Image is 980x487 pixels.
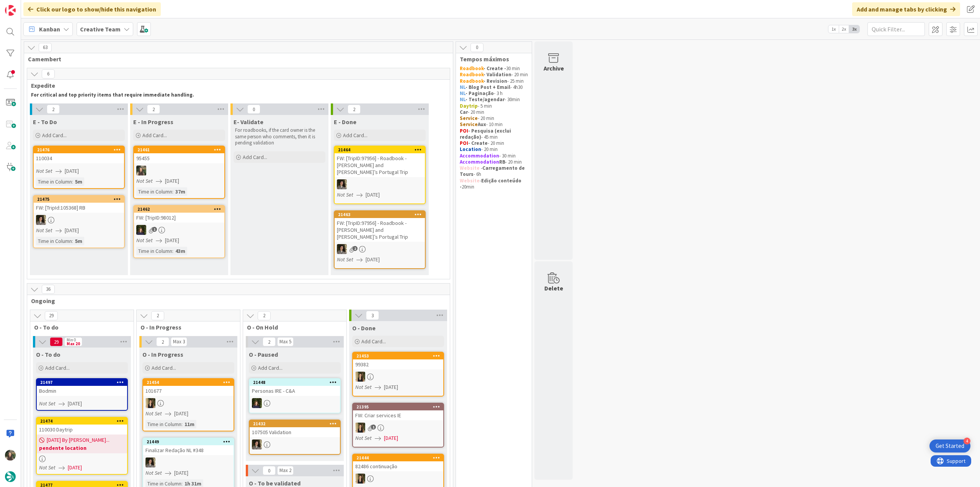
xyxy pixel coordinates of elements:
[253,380,340,385] div: 21448
[352,352,444,397] a: 2145399382SPNot Set[DATE]
[263,466,276,475] span: 0
[338,147,425,152] div: 21464
[34,153,124,163] div: 110034
[460,178,528,190] p: - 20min
[37,147,124,152] div: 21476
[147,439,234,444] div: 21449
[136,225,146,235] img: MC
[68,400,82,408] span: [DATE]
[136,166,146,175] img: IG
[253,421,340,426] div: 21432
[465,84,510,90] strong: - Blog Post + Email
[460,140,468,146] strong: POI
[72,237,73,245] span: :
[335,179,425,189] div: MS
[36,227,52,234] i: Not Set
[136,187,172,196] div: Time in Column
[68,464,82,472] span: [DATE]
[460,146,481,152] strong: Location
[460,55,522,63] span: Tempos máximos
[39,444,125,452] b: pendente location
[460,128,528,141] p: - 45 min
[174,410,188,418] span: [DATE]
[40,418,127,424] div: 21474
[152,227,157,232] span: 1
[31,297,440,305] span: Ongoing
[67,342,80,346] div: Max 20
[145,469,162,476] i: Not Set
[143,445,234,455] div: Finalizar Redação NL #348
[338,212,425,217] div: 21463
[353,359,443,369] div: 99382
[173,340,185,344] div: Max 3
[73,237,84,245] div: 5m
[337,179,347,189] img: MS
[460,115,528,121] p: - 20 min
[353,454,443,461] div: 21444
[39,43,52,52] span: 63
[335,211,425,218] div: 21463
[249,351,278,358] span: O - Paused
[460,177,480,184] strong: Website
[460,115,478,121] strong: Service
[353,246,358,251] span: 2
[460,90,465,97] strong: NL
[335,153,425,177] div: FW: [TripID:97956] - Roadbook - [PERSON_NAME] and [PERSON_NAME]’s Portugal Trip
[544,284,563,293] div: Delete
[42,285,55,294] span: 36
[470,43,483,52] span: 0
[371,425,376,430] span: 1
[134,213,224,223] div: FW: [TripID:98012]
[460,71,483,78] strong: Roadbook
[356,404,443,410] div: 21395
[460,165,480,171] strong: Website
[47,105,60,114] span: 2
[335,244,425,254] div: MS
[34,196,124,203] div: 21475
[5,450,16,461] img: IG
[353,372,443,382] div: SP
[936,442,964,450] div: Get Started
[50,337,63,346] span: 29
[828,25,839,33] span: 1x
[172,247,173,255] span: :
[143,438,234,455] div: 21449Finalizar Redação NL #348
[134,146,224,163] div: 2146195455
[867,22,925,36] input: Quick Filter...
[460,165,528,178] p: - - 6h
[36,417,128,475] a: 21474110030 Daytrip[DATE] By [PERSON_NAME]...pendente locationNot Set[DATE]
[460,103,528,109] p: - 5 min
[134,206,224,213] div: 21462
[37,418,127,435] div: 21474110030 Daytrip
[136,237,153,244] i: Not Set
[147,105,160,114] span: 2
[366,311,379,320] span: 3
[137,147,224,152] div: 21461
[250,420,340,427] div: 21432
[23,2,161,16] div: Click our logo to show/hide this navigation
[460,152,499,159] strong: Accommodation
[252,439,262,449] img: MS
[36,177,72,186] div: Time in Column
[460,109,468,115] strong: Car
[145,410,162,417] i: Not Set
[36,378,128,411] a: 21497BodminNot Set[DATE]
[460,103,478,109] strong: Daytrip
[460,66,528,72] p: 30 min
[5,471,16,482] img: avatar
[355,474,365,484] img: SP
[65,226,79,234] span: [DATE]
[337,256,353,263] i: Not Set
[33,146,125,189] a: 21476110034Not Set[DATE]Time in Column:5m
[73,177,84,186] div: 5m
[134,225,224,235] div: MC
[353,423,443,433] div: SP
[460,159,528,165] p: - 20 min
[460,146,528,152] p: - 20 min
[353,353,443,369] div: 2145399382
[460,78,528,84] p: - 25 min
[460,159,499,165] strong: Accommodation
[460,140,528,146] p: - 20 min
[279,469,291,472] div: Max 2
[156,337,169,346] span: 2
